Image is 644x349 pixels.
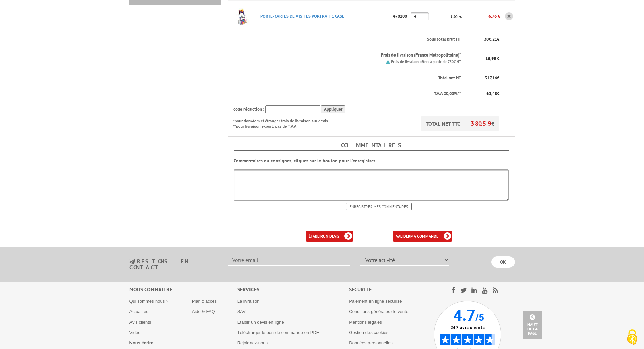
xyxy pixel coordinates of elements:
a: Télécharger le bon de commande en PDF [237,330,319,335]
a: Vidéo [129,330,141,335]
a: SAV [237,309,246,314]
img: newsletter.jpg [129,259,135,265]
b: ma commande [410,234,438,239]
small: Frais de livraison offert à partir de 750€ HT [391,59,461,64]
img: Cookies (fenêtre modale) [624,329,641,346]
h3: restons en contact [129,259,218,270]
span: 317,16 [485,75,497,81]
a: Plan d'accès [192,299,217,304]
b: Commentaires ou consignes, cliquez sur le bouton pour l'enregistrer [234,158,375,164]
a: Nous écrire [129,340,154,345]
div: Nous connaître [129,286,237,293]
a: Qui sommes nous ? [129,299,169,304]
a: validerma commande [393,231,452,242]
a: Mentions légales [349,320,382,325]
div: Sécurité [349,286,434,293]
a: établirun devis [306,231,353,242]
span: 300,21 [484,36,497,42]
p: 6,76 € [462,10,500,22]
a: Données personnelles [349,340,392,345]
a: Gestion des cookies [349,330,388,335]
span: 16,95 € [485,56,499,61]
img: picto.png [386,60,390,64]
a: Conditions générales de vente [349,309,408,314]
a: Actualités [129,309,148,314]
p: Total net HT [233,75,461,81]
img: PORTE-CARTES DE VISITES PORTRAIT 1 CASE [228,3,255,30]
p: 470200 [391,10,411,22]
a: Avis clients [129,320,151,325]
button: Cookies (fenêtre modale) [620,326,644,349]
b: un devis [323,234,339,239]
input: OK [491,256,515,268]
p: € [467,36,499,43]
p: € [467,91,499,97]
span: 63,43 [486,91,497,96]
input: Enregistrer mes commentaires [346,203,412,210]
p: TOTAL NET TTC € [421,116,499,131]
h4: Commentaires [234,140,509,151]
p: € [467,75,499,81]
p: *pour dom-tom et étranger frais de livraison sur devis **pour livraison export, pas de T.V.A [233,116,335,129]
th: Sous total brut HT [255,31,462,47]
input: Votre email [228,254,350,266]
input: Appliquer [321,105,345,114]
a: PORTE-CARTES DE VISITES PORTRAIT 1 CASE [260,13,344,19]
a: La livraison [237,299,260,304]
a: Rejoignez-nous [237,340,268,345]
p: Frais de livraison (France Metropolitaine)* [260,52,461,59]
p: 1,69 € [429,10,462,22]
a: Paiement en ligne sécurisé [349,299,402,304]
p: T.V.A 20,00%** [233,91,461,97]
a: Haut de la page [523,311,542,339]
a: Aide & FAQ [192,309,215,314]
div: Services [237,286,349,293]
span: 380,59 [471,119,491,127]
span: code réduction : [233,106,264,112]
a: Etablir un devis en ligne [237,320,284,325]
